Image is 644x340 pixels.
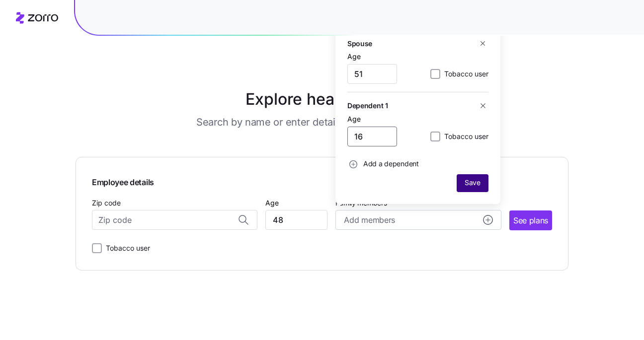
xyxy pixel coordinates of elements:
[265,210,327,230] input: Age
[265,198,279,208] label: Age
[457,174,488,192] button: Save
[102,242,150,254] label: Tobacco user
[92,173,154,189] span: Employee details
[100,87,544,111] h1: Explore health plans
[440,131,488,142] label: Tobacco user
[347,114,361,125] label: Age
[347,64,397,84] input: Age
[347,154,419,174] button: Add a dependent
[347,127,397,146] input: Age
[347,100,388,111] h5: Dependent 1
[196,115,448,129] h3: Search by name or enter details to see what’s available
[335,198,501,208] span: Family members
[440,68,488,80] label: Tobacco user
[483,215,493,225] svg: add icon
[513,214,548,227] span: See plans
[363,159,419,169] span: Add a dependent
[509,210,552,230] button: See plans
[335,210,501,230] button: Add membersadd icon
[347,38,372,49] h5: Spouse
[92,210,257,230] input: Zip code
[344,214,395,226] span: Add members
[92,198,121,208] label: Zip code
[335,26,500,204] div: Add membersadd icon
[465,178,481,188] span: Save
[347,51,361,62] label: Age
[349,160,357,168] svg: add icon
